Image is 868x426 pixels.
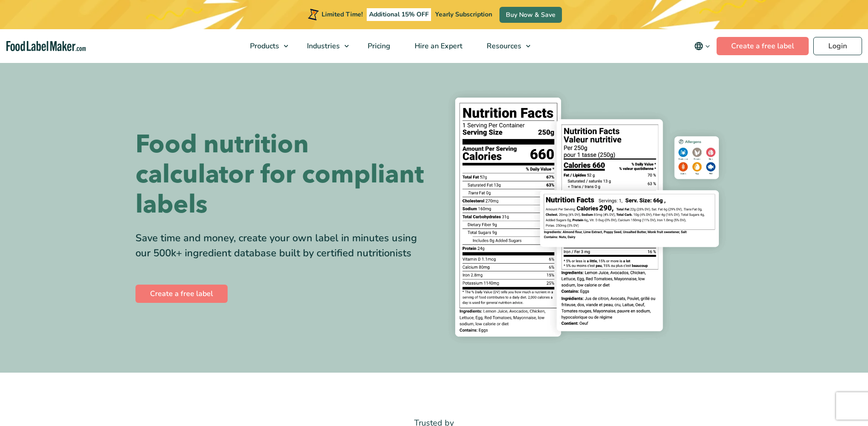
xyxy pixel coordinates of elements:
div: Save time and money, create your own label in minutes using our 500k+ ingredient database built b... [135,231,427,261]
span: Limited Time! [322,10,363,19]
a: Buy Now & Save [499,7,562,23]
span: Resources [484,41,522,51]
a: Pricing [356,29,400,63]
span: Products [247,41,280,51]
h1: Food nutrition calculator for compliant labels [135,130,427,220]
a: Products [238,29,293,63]
span: Industries [304,41,341,51]
a: Resources [475,29,535,63]
span: Pricing [365,41,391,51]
a: Create a free label [717,37,809,55]
span: Additional 15% OFF [367,8,431,21]
span: Yearly Subscription [435,10,492,19]
a: Industries [295,29,353,63]
a: Create a free label [135,285,228,303]
a: Hire an Expert [403,29,473,63]
span: Hire an Expert [412,41,463,51]
a: Login [813,37,862,55]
